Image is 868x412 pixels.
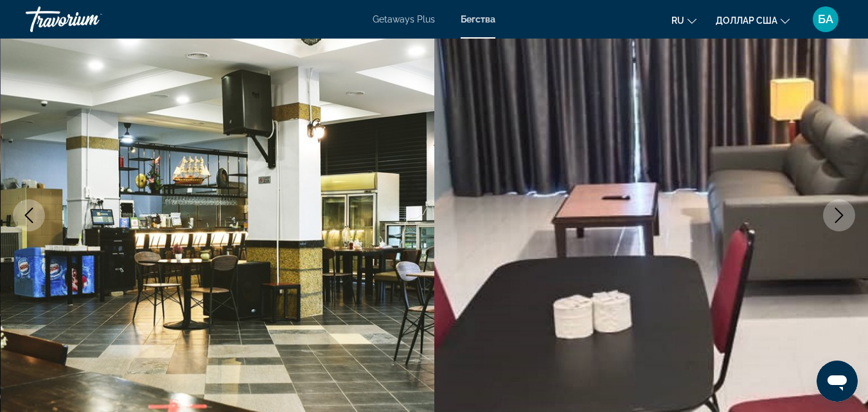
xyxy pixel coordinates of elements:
[809,6,842,33] button: Меню пользователя
[716,11,790,30] button: Изменить валюту
[817,361,858,402] iframe: Кнопка запуска окна обмена сообщениями
[823,199,855,231] button: Next image
[461,14,495,24] a: Бегства
[716,15,777,26] font: доллар США
[671,11,696,30] button: Изменить язык
[26,3,154,36] a: Травориум
[671,15,684,26] font: ru
[373,14,435,24] a: Getaways Plus
[13,199,45,231] button: Previous image
[818,12,833,26] font: БА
